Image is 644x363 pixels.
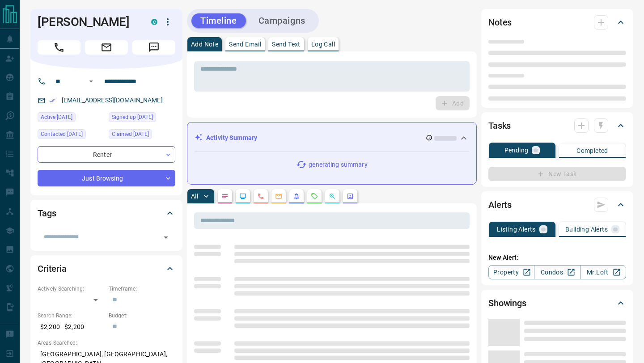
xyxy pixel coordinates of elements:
[151,19,157,25] div: condos.ca
[38,312,104,320] p: Search Range:
[41,113,72,122] span: Active [DATE]
[580,265,626,279] a: Mr.Loft
[191,41,218,47] p: Add Note
[329,193,336,200] svg: Opportunities
[38,339,175,347] p: Areas Searched:
[109,112,175,125] div: Thu Sep 11 2025
[86,76,97,87] button: Open
[38,40,80,55] span: Call
[38,206,56,220] h2: Tags
[534,265,580,279] a: Condos
[132,40,175,55] span: Message
[160,231,172,244] button: Open
[488,296,526,310] h2: Showings
[272,41,301,47] p: Send Text
[85,40,128,55] span: Email
[49,97,55,104] svg: Email Verified
[38,129,104,142] div: Fri Sep 12 2025
[504,147,529,153] p: Pending
[250,13,314,28] button: Campaigns
[488,118,511,133] h2: Tasks
[62,97,163,104] a: [EMAIL_ADDRESS][DOMAIN_NAME]
[38,112,104,125] div: Fri Sep 12 2025
[38,170,175,186] div: Just Browsing
[488,12,626,33] div: Notes
[38,285,104,293] p: Actively Searching:
[206,133,257,143] p: Activity Summary
[191,193,198,199] p: All
[41,130,83,139] span: Contacted [DATE]
[109,285,175,293] p: Timeframe:
[311,41,335,47] p: Log Call
[488,253,626,262] p: New Alert:
[239,193,246,200] svg: Lead Browsing Activity
[38,320,104,334] p: $2,200 - $2,200
[112,113,153,122] span: Signed up [DATE]
[229,41,261,47] p: Send Email
[309,160,367,169] p: generating summary
[38,146,175,163] div: Renter
[109,129,175,142] div: Fri Sep 12 2025
[195,130,469,146] div: Activity Summary
[347,193,354,200] svg: Agent Actions
[191,13,246,28] button: Timeline
[488,198,512,212] h2: Alerts
[311,193,318,200] svg: Requests
[38,203,175,224] div: Tags
[488,292,626,314] div: Showings
[112,130,149,139] span: Claimed [DATE]
[275,193,282,200] svg: Emails
[38,15,138,29] h1: [PERSON_NAME]
[293,193,300,200] svg: Listing Alerts
[38,262,67,276] h2: Criteria
[38,258,175,279] div: Criteria
[497,226,536,232] p: Listing Alerts
[221,193,229,200] svg: Notes
[488,115,626,136] div: Tasks
[488,15,512,30] h2: Notes
[488,265,534,279] a: Property
[576,148,608,154] p: Completed
[488,194,626,215] div: Alerts
[109,312,175,320] p: Budget:
[257,193,264,200] svg: Calls
[565,226,608,232] p: Building Alerts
